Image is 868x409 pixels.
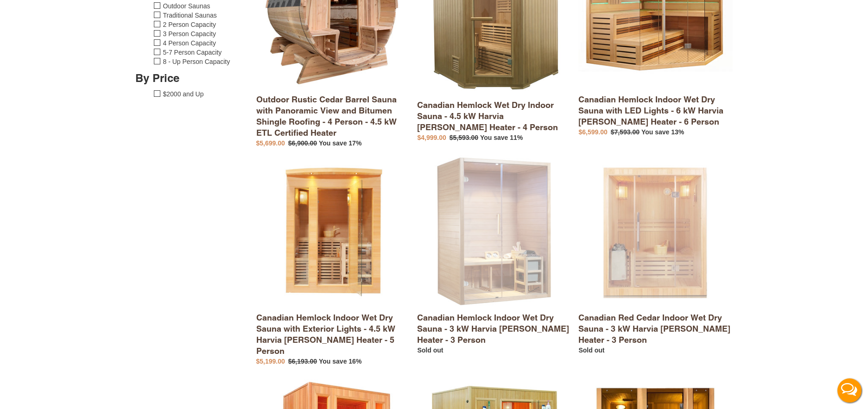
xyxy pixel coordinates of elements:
[163,39,216,47] a: 4 Person Capacity
[163,21,216,28] a: 2 Person Capacity
[163,49,222,56] a: 5-7 Person Capacity
[135,71,249,85] h3: By Price
[163,2,210,10] a: Outdoor Saunas
[163,12,217,19] a: Traditional Saunas
[163,30,216,38] a: 3 Person Capacity
[831,372,868,409] button: Live Chat
[163,58,230,65] a: 8 - Up Person Capacity
[163,90,204,98] a: $2000 and Up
